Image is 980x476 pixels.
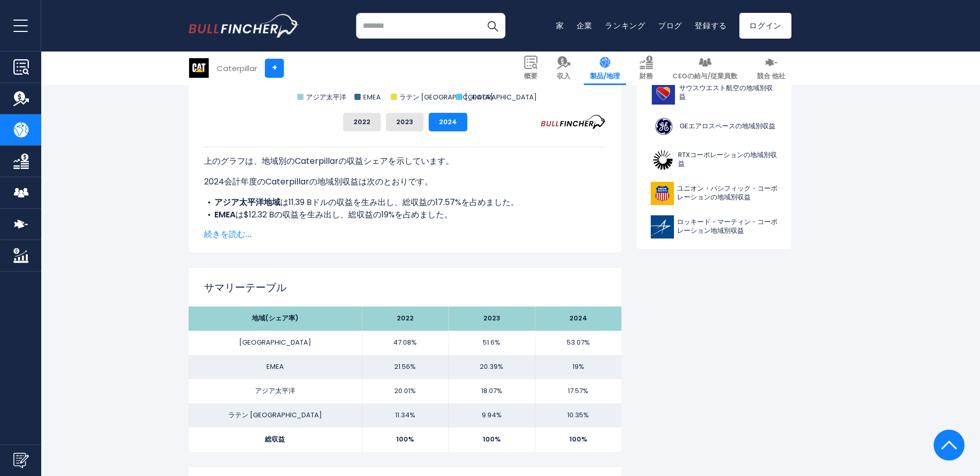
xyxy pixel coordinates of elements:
[645,146,784,174] a: RTXコーポレーションの地域別収益
[677,218,778,235] span: ロッキード・マーティン・コーポレーション地域別収益
[204,221,606,233] li: $6.71 Bの収益を生み出し、総収益の10.35%を占めました。
[645,79,784,107] a: サウスウエスト航空の地域別収益
[679,84,778,101] span: サウスウエスト航空の地域別収益
[363,92,381,102] text: EMEA
[518,52,544,85] a: 概要
[362,403,448,428] td: 11.34%
[214,196,280,208] b: アジア太平洋地域
[429,113,467,131] button: 2024
[189,379,362,403] td: アジア太平洋
[362,355,448,379] td: 21.56%
[535,355,621,379] td: 19%
[362,428,448,452] td: 100%
[448,355,535,379] td: 20.39%
[577,20,593,31] a: 企業
[362,331,448,355] td: 47.08%
[204,196,606,209] li: は11.39 Bドルの収益を生み出し、総収益の17.57%を占めました。
[189,428,362,452] td: 総収益
[639,72,653,81] span: 財務
[651,115,677,138] img: GEロゴ
[757,72,785,81] span: 競合 他社
[605,20,646,31] a: ランキング
[680,122,775,131] span: GEエアロスペースの地域別収益
[651,148,675,172] img: RTXロゴ
[535,331,621,355] td: 53.07%
[739,13,791,39] a: ログイン
[448,428,535,452] td: 100%
[189,14,299,38] img: ウソのロゴ
[633,52,659,85] a: 財務
[189,355,362,379] td: EMEA
[672,72,737,81] span: CEOの給与/従業員数
[645,179,784,208] a: ユニオン・パシフィック・コーポレーションの地域別収益
[658,20,682,31] a: ブログ
[557,72,570,81] span: 収入
[651,215,674,239] img: LMTロゴ
[535,379,621,403] td: 17.57%
[480,13,505,39] button: 捜索
[204,176,606,188] p: 2024会計年度のCaterpillarの地域別収益は次のとおりです。
[535,428,621,452] td: 100%
[651,182,674,205] img: UNPロゴ
[524,72,537,81] span: 概要
[204,155,606,167] p: 上のグラフは、地域別のCaterpillarの収益シェアを示しています。
[189,403,362,428] td: ラテン [GEOGRAPHIC_DATA]
[535,307,621,331] th: 2024
[204,209,606,221] li: は$12.32 Bの収益を生み出し、総収益の19%を占めました。
[362,307,448,331] th: 2022
[651,81,676,105] img: LUVロゴ
[590,72,620,81] span: 製品/地理
[343,113,381,131] button: 2022
[214,221,280,233] b: ラテンアメリカは
[386,113,424,131] button: 2023
[448,331,535,355] td: 51.6%
[448,403,535,428] td: 9.94%
[189,331,362,355] td: [GEOGRAPHIC_DATA]
[189,14,299,38] a: ホームページへ
[465,92,537,102] text: [GEOGRAPHIC_DATA]
[535,403,621,428] td: 10.35%
[362,379,448,403] td: 20.01%
[645,213,784,241] a: ロッキード・マーティン・コーポレーション地域別収益
[666,52,744,85] a: CEOの給与/従業員数
[751,52,791,85] a: 競合 他社
[214,209,235,220] b: EMEA
[204,228,606,241] span: 続きを読む...
[189,58,209,78] img: CAT logo
[217,62,257,74] div: Caterpillar
[306,92,346,102] text: アジア太平洋
[448,307,535,331] th: 2023
[204,280,606,295] h2: サマリーテーブル
[189,307,362,331] th: 地域(シェア率)
[265,59,284,78] a: +
[448,379,535,403] td: 18.07%
[584,52,626,85] a: 製品/地理
[399,92,493,102] text: ラテン [GEOGRAPHIC_DATA]
[556,20,564,31] a: 家
[645,112,784,141] a: GEエアロスペースの地域別収益
[695,20,727,31] a: 登録する
[678,151,778,168] span: RTXコーポレーションの地域別収益
[677,184,778,202] span: ユニオン・パシフィック・コーポレーションの地域別収益
[551,52,577,85] a: 収入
